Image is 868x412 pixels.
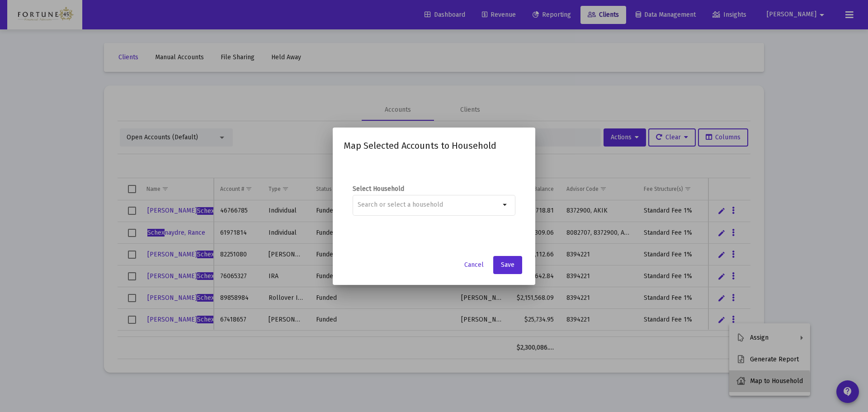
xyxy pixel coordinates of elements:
span: Cancel [464,261,484,269]
input: Search or select a household [358,201,500,208]
button: Cancel [457,256,491,274]
label: Select Household [353,185,515,194]
mat-icon: arrow_drop_down [500,199,511,210]
span: Save [501,261,514,269]
h2: Map Selected Accounts to Household [344,138,524,153]
button: Save [493,256,522,274]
